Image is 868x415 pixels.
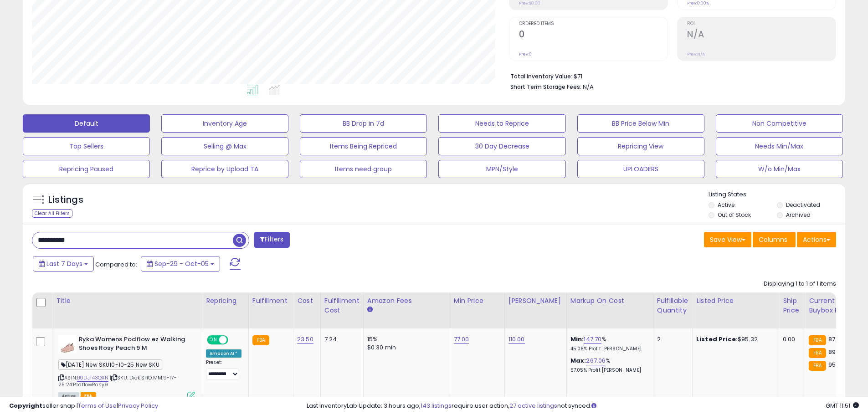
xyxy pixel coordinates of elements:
[438,114,565,133] button: Needs to Reprice
[118,401,158,410] a: Privacy Policy
[826,401,859,410] span: 2025-10-13 11:51 GMT
[570,346,646,352] p: 45.08% Profit [PERSON_NAME]
[718,211,751,219] label: Out of Stock
[154,259,209,268] span: Sep-29 - Oct-05
[510,83,581,91] b: Short Term Storage Fees:
[570,296,649,306] div: Markup on Cost
[753,232,796,247] button: Columns
[508,335,525,344] a: 110.00
[23,137,150,155] button: Top Sellers
[570,357,646,374] div: %
[297,335,313,344] a: 23.50
[161,137,288,155] button: Selling @ Max
[307,402,859,410] div: Last InventoryLab Update: 3 hours ago, require user action, not synced.
[95,260,137,269] span: Compared to:
[657,335,685,343] div: 2
[657,296,688,315] div: Fulfillable Quantity
[696,335,772,343] div: $95.32
[687,21,836,26] span: ROI
[577,137,704,155] button: Repricing View
[566,292,653,328] th: The percentage added to the cost of goods (COGS) that forms the calculator for Min & Max prices.
[206,296,245,306] div: Repricing
[786,211,811,219] label: Archived
[367,343,443,352] div: $0.30 min
[519,21,668,26] span: Ordered Items
[828,335,844,343] span: 87.29
[297,296,317,306] div: Cost
[252,296,289,306] div: Fulfillment
[828,348,845,356] span: 89.99
[421,401,452,410] a: 143 listings
[716,137,843,155] button: Needs Min/Max
[252,335,269,345] small: FBA
[716,114,843,133] button: Non Competitive
[23,160,150,178] button: Repricing Paused
[58,335,77,354] img: 3157c6Mq+8L._SL40_.jpg
[809,348,826,358] small: FBA
[32,209,72,218] div: Clear All Filters
[519,29,668,41] h2: 0
[687,0,709,6] small: Prev: 0.00%
[718,201,734,209] label: Active
[46,259,82,268] span: Last 7 Days
[510,70,829,81] li: $71
[58,359,162,370] span: [DATE] New SKU10-10-25 New SKU
[438,160,565,178] button: MPN/Style
[454,296,501,306] div: Min Price
[206,349,241,358] div: Amazon AI *
[58,374,177,388] span: | SKU: Dick:SHO:MM:9-17-25:24:PodflowRosy9
[367,335,443,343] div: 15%
[324,335,356,343] div: 7.24
[764,280,836,288] div: Displaying 1 to 1 of 1 items
[227,336,241,344] span: OFF
[809,361,826,371] small: FBA
[696,296,775,306] div: Listed Price
[570,335,584,343] b: Min:
[570,335,646,352] div: %
[206,359,241,380] div: Preset:
[58,392,79,400] span: All listings currently available for purchase on Amazon
[33,256,94,272] button: Last 7 Days
[79,335,190,354] b: Ryka Womens Podflow ez Walking Shoes Rosy Peach 9 M
[584,335,601,344] a: 147.70
[509,401,557,410] a: 27 active listings
[9,402,158,410] div: seller snap | |
[161,114,288,133] button: Inventory Age
[577,160,704,178] button: UPLOADERS
[570,367,646,374] p: 57.05% Profit [PERSON_NAME]
[828,360,845,369] span: 95.32
[716,160,843,178] button: W/o Min/Max
[48,194,83,206] h5: Listings
[300,160,427,178] button: Items need group
[23,114,150,133] button: Default
[687,51,705,57] small: Prev: N/A
[56,296,198,306] div: Title
[570,356,586,365] b: Max:
[300,114,427,133] button: BB Drop in 7d
[367,306,373,314] small: Amazon Fees.
[704,232,751,247] button: Save View
[786,201,820,209] label: Deactivated
[300,137,427,155] button: Items Being Repriced
[510,72,572,80] b: Total Inventory Value:
[783,335,798,343] div: 0.00
[797,232,836,247] button: Actions
[577,114,704,133] button: BB Price Below Min
[586,356,606,365] a: 267.06
[519,51,532,57] small: Prev: 0
[759,235,787,244] span: Columns
[77,374,108,382] a: B0DJT43QXN
[324,296,360,315] div: Fulfillment Cost
[81,392,96,400] span: FBA
[783,296,801,315] div: Ship Price
[367,296,446,306] div: Amazon Fees
[687,29,836,41] h2: N/A
[9,401,42,410] strong: Copyright
[519,0,540,6] small: Prev: $0.00
[583,82,594,91] span: N/A
[709,190,845,199] p: Listing States:
[254,232,289,248] button: Filters
[78,401,117,410] a: Terms of Use
[809,335,826,345] small: FBA
[809,296,856,315] div: Current Buybox Price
